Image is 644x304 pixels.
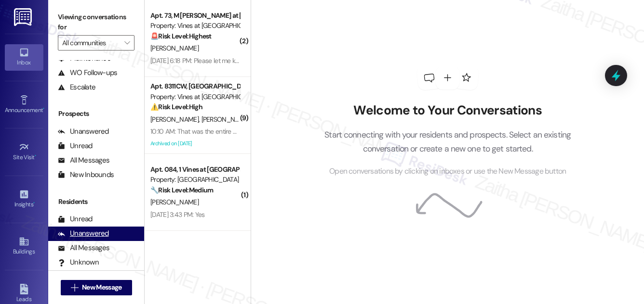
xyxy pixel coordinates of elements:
div: Unanswered [58,228,109,239]
h2: Welcome to Your Conversations [310,103,586,118]
i:  [124,39,130,47]
div: Prospects [48,109,144,119]
p: Start connecting with your residents and prospects. Select an existing conversation or create a n... [310,128,586,155]
div: Archived on [DATE] [149,138,241,150]
button: New Message [61,280,132,295]
div: Apt. 73, M [PERSON_NAME] at [PERSON_NAME] [150,11,240,21]
div: All Messages [58,155,109,165]
div: Apt. 084, 1 Vines at [GEOGRAPHIC_DATA] [150,165,240,175]
strong: 🔧 Risk Level: Medium [150,186,213,194]
a: Buildings [5,233,43,259]
i:  [71,284,78,291]
img: ResiDesk Logo [14,8,34,26]
label: Viewing conversations for [58,10,134,35]
div: Apt. 8311CW, [GEOGRAPHIC_DATA] at [GEOGRAPHIC_DATA] [150,81,240,91]
div: Unanswered [58,127,109,137]
span: [PERSON_NAME] [201,115,250,124]
div: [DATE] 3:43 PM: Yes [150,210,205,219]
div: All Messages [58,243,109,253]
span: • [33,200,35,206]
span: • [35,152,36,159]
a: Inbox [5,44,43,70]
span: New Message [82,282,121,292]
div: Property: Vines at [GEOGRAPHIC_DATA] [150,92,240,102]
div: Unknown [58,257,99,267]
div: Escalate [58,82,95,92]
strong: 🚨 Risk Level: Highest [150,32,212,40]
span: [PERSON_NAME] [150,198,199,206]
div: Unread [58,214,93,224]
a: Insights • [5,186,43,212]
div: Property: [GEOGRAPHIC_DATA] [150,175,240,185]
span: Open conversations by clicking on inboxes or use the New Message button [329,165,566,177]
span: [PERSON_NAME] [150,115,201,124]
input: All communities [62,35,119,51]
span: • [43,105,44,112]
div: WO Follow-ups [58,68,117,78]
div: Residents [48,197,144,207]
strong: ⚠️ Risk Level: High [150,102,202,111]
div: Property: Vines at [GEOGRAPHIC_DATA] [150,21,240,31]
a: Site Visit • [5,139,43,165]
div: [DATE] 6:18 PM: Please let me know if I can get upstairs if I change my mind to renew [150,56,385,65]
div: Unread [58,141,93,151]
div: New Inbounds [58,170,114,180]
span: [PERSON_NAME] [150,44,199,52]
